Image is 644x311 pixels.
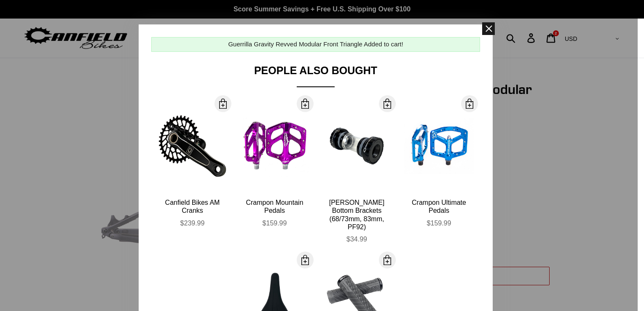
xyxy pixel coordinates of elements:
img: Canfield-Crampon-Mountain-Purple-Shopify_large.jpg [240,111,309,181]
span: $239.99 [180,220,205,227]
span: $159.99 [427,220,451,227]
span: $159.99 [263,220,287,227]
div: [PERSON_NAME] Bottom Brackets (68/73mm, 83mm, PF92) [322,198,392,231]
div: Crampon Mountain Pedals [240,198,309,214]
span: $34.99 [346,236,367,243]
div: Canfield Bikes AM Cranks [158,198,227,214]
div: Crampon Ultimate Pedals [404,198,474,214]
img: Canfield-Crampon-Ultimate-Blue_large.jpg [404,111,474,181]
div: Guerrilla Gravity Revved Modular Front Triangle Added to cart! [228,40,403,49]
img: Canfield-Crank-ABRing-2_df4c4e77-9ee2-41fa-a362-64b584e1fd51_large.jpg [158,111,227,181]
img: Canfield-Bottom-Bracket-73mm-Shopify_large.jpg [322,111,392,181]
div: People Also Bought [151,64,480,87]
